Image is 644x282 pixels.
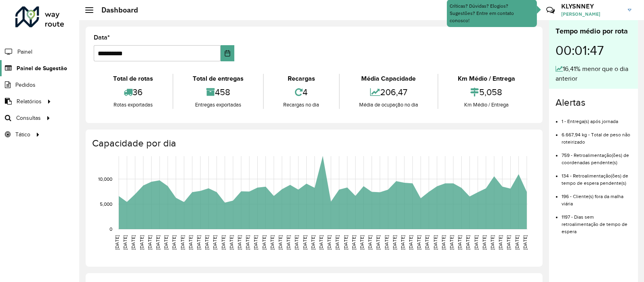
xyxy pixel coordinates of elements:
text: [DATE] [278,235,283,250]
div: 16,41% menor que o dia anterior [556,64,631,84]
text: [DATE] [326,235,332,250]
li: 134 - Retroalimentação(ões) de tempo de espera pendente(s) [562,166,631,187]
text: [DATE] [384,235,389,250]
text: [DATE] [498,235,503,250]
text: [DATE] [408,235,413,250]
text: [DATE] [163,235,168,250]
text: [DATE] [147,235,152,250]
text: [DATE] [286,235,291,250]
div: Média de ocupação no dia [342,101,436,109]
text: [DATE] [253,235,258,250]
text: [DATE] [212,235,217,250]
div: Km Médio / Entrega [440,74,532,84]
text: 5,000 [100,201,112,207]
text: [DATE] [335,235,340,250]
text: [DATE] [261,235,267,250]
text: [DATE] [229,235,234,250]
text: [DATE] [433,235,438,250]
li: 1 - Entrega(s) após jornada [562,112,631,125]
text: [DATE] [506,235,511,250]
text: [DATE] [237,235,242,250]
text: [DATE] [302,235,307,250]
text: [DATE] [114,235,120,250]
span: Tático [15,130,30,139]
text: [DATE] [245,235,250,250]
text: [DATE] [392,235,397,250]
div: Recargas no dia [266,101,337,109]
div: 00:01:47 [556,37,631,64]
text: [DATE] [449,235,454,250]
div: 206,47 [342,84,436,101]
h4: Alertas [556,97,631,109]
h4: Capacidade por dia [92,138,535,149]
text: [DATE] [416,235,421,250]
div: 5,058 [440,84,532,101]
text: [DATE] [351,235,356,250]
text: [DATE] [514,235,520,250]
div: 36 [96,84,170,101]
span: Pedidos [15,81,36,89]
text: [DATE] [482,235,487,250]
li: 6.667,94 kg - Total de peso não roteirizado [562,125,631,146]
div: Km Médio / Entrega [440,101,532,109]
span: Relatórios [17,97,42,106]
span: [PERSON_NAME] [561,10,622,18]
div: Total de entregas [175,74,261,84]
li: 1197 - Dias sem retroalimentação de tempo de espera [562,207,631,235]
text: [DATE] [359,235,364,250]
text: [DATE] [367,235,373,250]
div: Rotas exportadas [96,101,170,109]
div: Média Capacidade [342,74,436,84]
li: 759 - Retroalimentação(ões) de coordenadas pendente(s) [562,146,631,166]
text: [DATE] [122,235,128,250]
text: [DATE] [171,235,177,250]
button: Choose Date [221,45,234,61]
text: [DATE] [425,235,430,250]
text: [DATE] [522,235,528,250]
text: [DATE] [155,235,160,250]
text: [DATE] [375,235,381,250]
div: Recargas [266,74,337,84]
text: [DATE] [318,235,324,250]
text: [DATE] [188,235,193,250]
div: Entregas exportadas [175,101,261,109]
span: Consultas [16,114,41,122]
text: [DATE] [139,235,144,250]
text: [DATE] [441,235,446,250]
text: [DATE] [490,235,495,250]
text: [DATE] [457,235,462,250]
text: [DATE] [269,235,275,250]
text: [DATE] [221,235,226,250]
text: 0 [109,226,112,232]
div: Total de rotas [96,74,170,84]
h3: KLYSNNEY [561,2,622,10]
li: 196 - Cliente(s) fora da malha viária [562,187,631,207]
label: Data [94,33,110,42]
text: 10,000 [98,176,112,182]
text: [DATE] [400,235,405,250]
div: Tempo médio por rota [556,26,631,37]
text: [DATE] [180,235,185,250]
text: [DATE] [130,235,136,250]
h2: Dashboard [93,6,138,15]
div: 4 [266,84,337,101]
text: [DATE] [465,235,471,250]
text: [DATE] [294,235,299,250]
text: [DATE] [474,235,479,250]
span: Painel [17,48,32,56]
div: 458 [175,84,261,101]
text: [DATE] [204,235,209,250]
text: [DATE] [310,235,316,250]
span: Painel de Sugestão [17,64,67,73]
text: [DATE] [196,235,201,250]
a: Contato Rápido [542,2,559,19]
text: [DATE] [343,235,348,250]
